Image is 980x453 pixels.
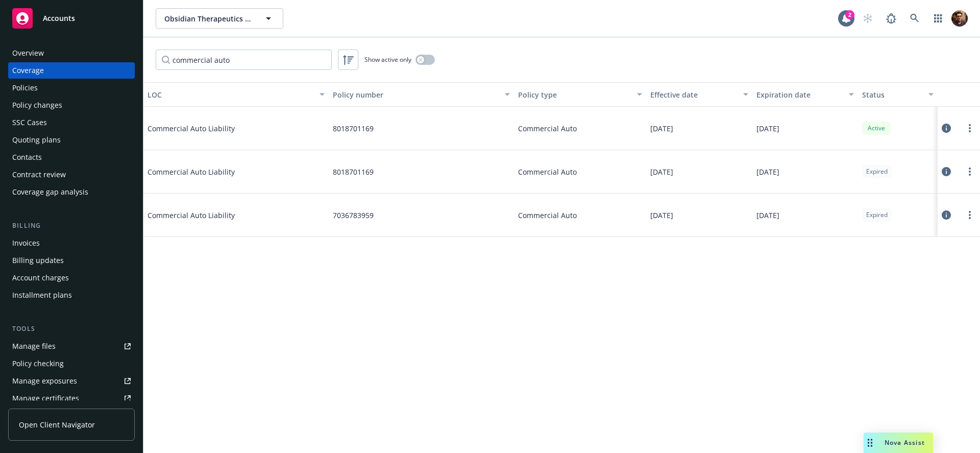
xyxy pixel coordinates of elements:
[12,45,44,61] div: Overview
[8,355,135,372] a: Policy checking
[12,184,88,200] div: Coverage gap analysis
[333,166,374,177] span: 8018701169
[364,55,411,64] span: Show active only
[8,235,135,251] a: Invoices
[12,97,62,113] div: Policy changes
[756,166,779,177] span: [DATE]
[8,114,135,131] a: SSC Cases
[156,50,332,70] input: Filter by keyword...
[329,82,514,107] button: Policy number
[333,89,499,100] div: Policy number
[12,287,72,303] div: Installment plans
[756,123,779,134] span: [DATE]
[866,210,888,220] span: Expired
[881,8,901,29] a: Report a Bug
[862,89,922,100] div: Status
[646,82,752,107] button: Effective date
[156,8,283,29] button: Obsidian Therapeutics Inc
[8,252,135,269] a: Billing updates
[148,210,301,221] span: Commercial Auto Liability
[333,123,374,134] span: 8018701169
[8,45,135,61] a: Overview
[148,123,301,134] span: Commercial Auto Liability
[12,373,77,389] div: Manage exposures
[904,8,925,29] a: Search
[8,338,135,354] a: Manage files
[650,123,673,134] span: [DATE]
[12,252,64,269] div: Billing updates
[8,270,135,286] a: Account charges
[12,270,69,286] div: Account charges
[650,89,737,100] div: Effective date
[885,438,925,447] span: Nova Assist
[8,184,135,200] a: Coverage gap analysis
[12,114,47,131] div: SSC Cases
[650,210,673,221] span: [DATE]
[12,355,64,372] div: Policy checking
[964,122,976,134] a: more
[845,10,854,19] div: 2
[8,4,135,33] a: Accounts
[12,149,42,165] div: Contacts
[12,132,61,148] div: Quoting plans
[8,390,135,407] a: Manage certificates
[756,89,843,100] div: Expiration date
[148,89,313,100] div: LOC
[12,235,40,251] div: Invoices
[518,89,631,100] div: Policy type
[333,210,374,221] span: 7036783959
[866,124,887,133] span: Active
[12,166,66,183] div: Contract review
[8,132,135,148] a: Quoting plans
[12,80,38,96] div: Policies
[866,167,888,176] span: Expired
[8,149,135,165] a: Contacts
[12,62,44,79] div: Coverage
[514,82,646,107] button: Policy type
[858,82,938,107] button: Status
[164,13,253,24] span: Obsidian Therapeutics Inc
[8,166,135,183] a: Contract review
[650,166,673,177] span: [DATE]
[148,166,301,177] span: Commercial Auto Liability
[518,166,577,177] span: Commercial Auto
[8,287,135,303] a: Installment plans
[12,390,79,407] div: Manage certificates
[964,165,976,178] a: more
[518,123,577,134] span: Commercial Auto
[752,82,858,107] button: Expiration date
[8,324,135,334] div: Tools
[857,8,878,29] a: Start snowing
[964,209,976,221] a: more
[518,210,577,221] span: Commercial Auto
[12,338,56,354] div: Manage files
[8,221,135,231] div: Billing
[756,210,779,221] span: [DATE]
[864,433,933,453] button: Nova Assist
[43,14,75,22] span: Accounts
[8,373,135,389] a: Manage exposures
[8,97,135,113] a: Policy changes
[928,8,948,29] a: Switch app
[8,80,135,96] a: Policies
[143,82,329,107] button: LOC
[864,433,876,453] div: Drag to move
[951,10,968,27] img: photo
[19,419,95,430] span: Open Client Navigator
[8,62,135,79] a: Coverage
